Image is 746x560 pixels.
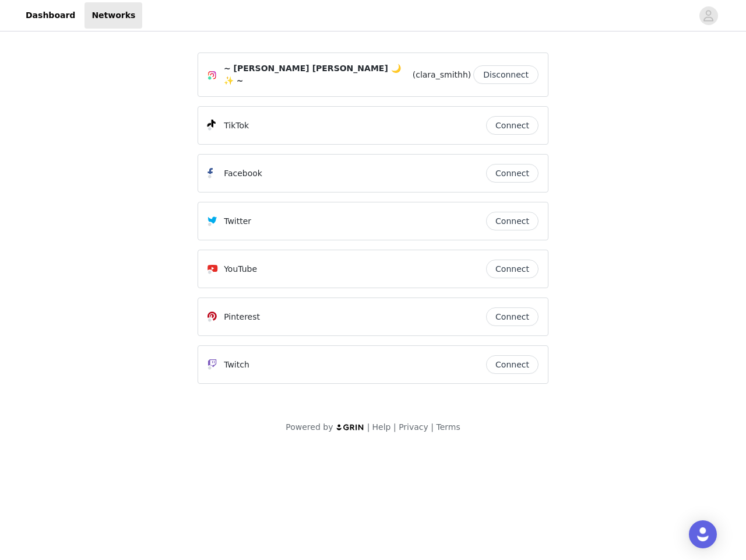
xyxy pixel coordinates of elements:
div: avatar [703,6,714,25]
button: Connect [486,355,539,374]
button: Connect [486,212,539,230]
a: Dashboard [19,2,82,29]
p: Twitch [224,359,249,371]
span: (clara_smithh) [413,69,471,81]
span: Powered by [286,422,333,432]
p: YouTube [224,263,257,275]
span: | [367,422,370,432]
div: Open Intercom Messenger [689,520,717,548]
span: | [431,422,434,432]
button: Connect [486,307,539,326]
a: Privacy [399,422,428,432]
a: Terms [436,422,460,432]
a: Help [372,422,391,432]
button: Connect [486,164,539,183]
p: Facebook [224,167,262,180]
p: Twitter [224,215,251,228]
span: ~ [PERSON_NAME] [PERSON_NAME] 🌙✨ ~ [224,62,410,87]
button: Connect [486,116,539,135]
button: Connect [486,260,539,278]
button: Disconnect [473,65,539,84]
a: Networks [85,2,142,29]
span: | [393,422,396,432]
img: Instagram Icon [207,71,217,80]
img: logo [336,423,365,431]
p: Pinterest [224,311,260,323]
p: TikTok [224,120,249,132]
